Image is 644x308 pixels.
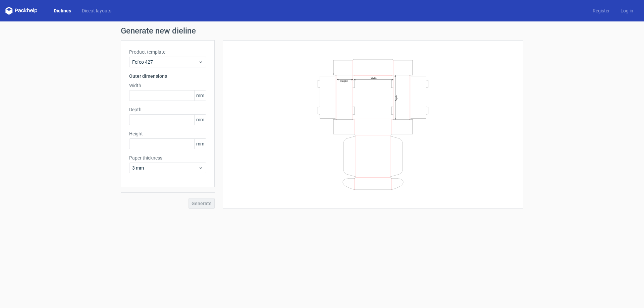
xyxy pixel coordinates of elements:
span: mm [194,90,206,101]
label: Depth [129,106,206,113]
text: Height [340,79,347,82]
label: Height [129,130,206,137]
span: mm [194,115,206,125]
h3: Outer dimensions [129,73,206,79]
a: Register [587,7,615,14]
text: Width [371,76,377,79]
label: Product template [129,49,206,55]
span: mm [194,139,206,149]
span: Fefco 427 [132,59,198,65]
label: Width [129,82,206,89]
span: 3 mm [132,165,198,171]
a: Log in [615,7,639,14]
h1: Generate new dieline [121,27,523,35]
text: Depth [395,95,398,101]
label: Paper thickness [129,155,206,161]
a: Diecut layouts [76,7,117,14]
a: Dielines [48,7,76,14]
